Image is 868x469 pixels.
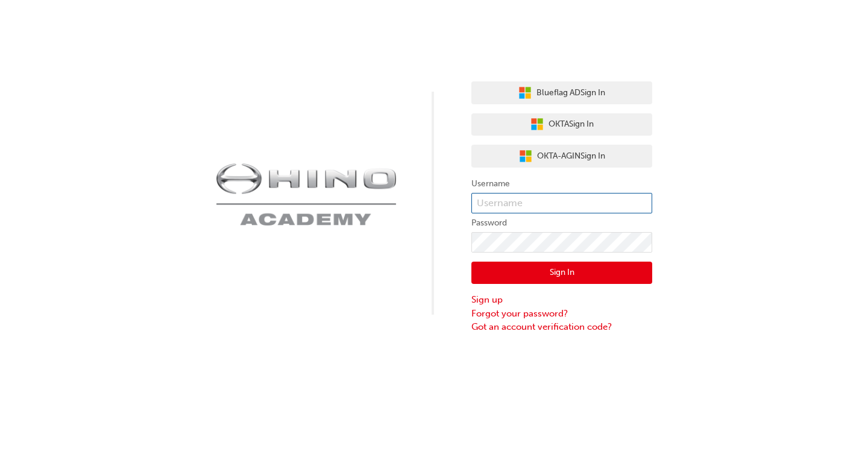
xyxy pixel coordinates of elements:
[471,320,652,334] a: Got an account verification code?
[537,150,605,163] span: OKTA-AGIN Sign In
[471,177,652,191] label: Username
[471,216,652,230] label: Password
[536,86,605,100] span: Blueflag AD Sign In
[471,307,652,321] a: Forgot your password?
[471,193,652,213] input: Username
[471,81,652,104] button: Blueflag ADSign In
[471,262,652,285] button: Sign In
[549,118,594,131] span: OKTA Sign In
[471,293,652,307] a: Sign up
[471,113,652,136] button: OKTASign In
[471,145,652,168] button: OKTA-AGINSign In
[216,163,397,225] img: hinoacademy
